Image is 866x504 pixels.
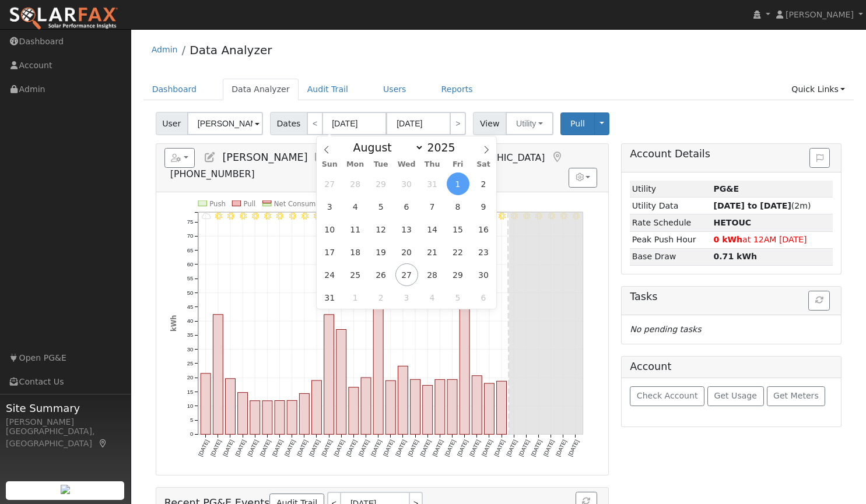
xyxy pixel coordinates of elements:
[421,172,444,195] span: July 31, 2025
[317,161,342,168] span: Sun
[450,112,466,135] a: >
[630,325,701,334] i: No pending tasks
[713,201,791,210] strong: [DATE] to [DATE]
[447,195,469,218] span: August 8, 2025
[406,439,420,457] text: [DATE]
[190,417,193,423] text: 5
[419,161,445,168] span: Thu
[447,241,469,263] span: August 22, 2025
[276,213,283,220] i: 8/07 - Clear
[786,10,854,19] span: [PERSON_NAME]
[213,315,223,435] rect: onclick=""
[9,6,118,31] img: SolarFax
[395,241,418,263] span: August 20, 2025
[637,391,698,400] span: Check Account
[187,290,193,296] text: 50
[497,381,507,434] rect: onclick=""
[349,387,359,435] rect: onclick=""
[348,140,424,154] select: Month
[258,439,272,457] text: [DATE]
[421,218,444,241] span: August 14, 2025
[435,379,445,434] rect: onclick=""
[187,218,193,225] text: 75
[630,214,711,231] td: Rate Schedule
[505,439,518,457] text: [DATE]
[473,112,506,135] span: View
[395,286,418,309] span: September 3, 2025
[209,439,223,457] text: [DATE]
[370,195,392,218] span: August 5, 2025
[344,286,367,309] span: September 1, 2025
[152,45,178,54] a: Admin
[630,148,833,160] h5: Account Details
[357,439,370,457] text: [DATE]
[187,389,193,395] text: 15
[421,286,444,309] span: September 4, 2025
[301,213,308,220] i: 8/09 - Clear
[287,400,297,434] rect: onclick=""
[471,161,496,168] span: Sat
[374,79,415,100] a: Users
[204,151,216,163] a: Edit User (36283)
[385,380,395,434] rect: onclick=""
[447,379,457,434] rect: onclick=""
[6,400,125,416] span: Site Summary
[252,213,259,220] i: 8/05 - Clear
[289,213,296,220] i: 8/08 - Clear
[187,332,193,338] text: 35
[270,112,307,135] span: Dates
[197,439,210,457] text: [DATE]
[187,275,193,281] text: 55
[468,439,482,457] text: [DATE]
[318,195,341,218] span: August 3, 2025
[187,247,193,253] text: 65
[264,213,271,220] i: 8/06 - Clear
[324,315,334,435] rect: onclick=""
[447,263,469,286] span: August 29, 2025
[460,268,469,435] rect: onclick=""
[368,161,394,168] span: Tue
[421,263,444,286] span: August 28, 2025
[187,232,193,239] text: 70
[423,385,433,434] rect: onclick=""
[713,252,757,261] strong: 0.71 kWh
[271,439,284,457] text: [DATE]
[447,218,469,241] span: August 15, 2025
[307,112,323,135] a: <
[318,263,341,286] span: August 24, 2025
[342,161,368,168] span: Mon
[630,231,711,248] td: Peak Push Hour
[773,391,819,400] span: Get Meters
[382,439,395,457] text: [DATE]
[187,403,193,409] text: 10
[411,379,420,434] rect: onclick=""
[472,286,495,309] span: September 6, 2025
[209,199,226,207] text: Push
[262,401,272,435] rect: onclick=""
[345,439,358,457] text: [DATE]
[630,386,704,406] button: Check Account
[344,195,367,218] span: August 4, 2025
[202,213,211,220] i: 8/01 - MostlyCloudy
[314,151,327,163] a: Multi-Series Graph
[711,231,833,248] td: at 12AM [DATE]
[240,213,247,220] i: 8/04 - Clear
[630,361,671,372] h5: Account
[447,286,469,309] span: September 5, 2025
[370,263,392,286] span: August 26, 2025
[169,315,177,332] text: kWh
[783,79,854,100] a: Quick Links
[225,379,235,435] rect: onclick=""
[237,393,247,435] rect: onclick=""
[170,168,255,179] span: [PHONE_NUMBER]
[499,213,506,220] i: 8/25 - Clear
[472,218,495,241] span: August 16, 2025
[713,235,742,244] strong: 0 kWh
[344,241,367,263] span: August 18, 2025
[456,439,469,457] text: [DATE]
[555,439,568,457] text: [DATE]
[481,439,494,457] text: [DATE]
[472,376,482,435] rect: onclick=""
[243,199,255,207] text: Pull
[398,366,408,434] rect: onclick=""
